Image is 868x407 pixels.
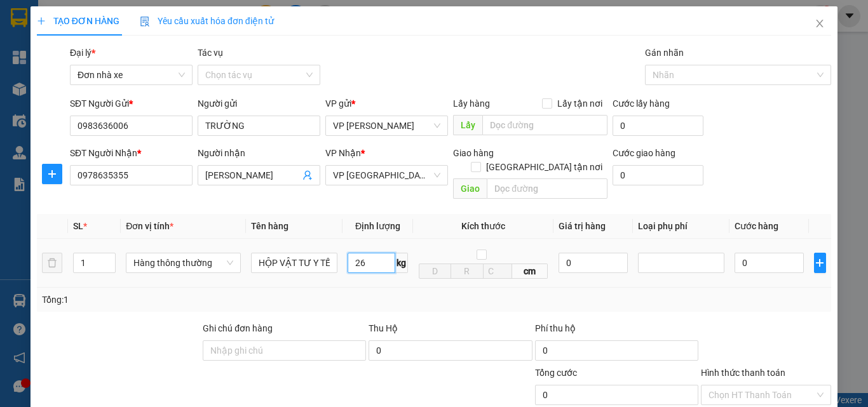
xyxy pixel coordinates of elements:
span: SL [73,221,83,231]
span: Lấy [453,115,482,135]
div: Người nhận [198,146,320,160]
span: VP PHÚ SƠN [333,166,440,185]
label: Cước giao hàng [613,148,675,158]
span: [GEOGRAPHIC_DATA] tận nơi [481,160,607,174]
span: Tổng cước [535,368,577,378]
input: VD: Bàn, Ghế [251,253,337,273]
label: Hình thức thanh toán [701,368,785,378]
span: Giao hàng [453,148,494,158]
img: icon [140,17,150,27]
button: delete [42,253,62,273]
span: Thu Hộ [369,323,398,333]
span: VP Nhận [325,148,361,158]
input: Cước giao hàng [613,165,703,185]
input: Cước lấy hàng [613,116,703,136]
button: plus [42,164,62,184]
span: Yêu cầu xuất hóa đơn điện tử [140,16,274,26]
span: TẠO ĐƠN HÀNG [37,16,119,26]
div: Phí thu hộ [535,321,698,340]
span: user-add [302,170,313,180]
span: Lấy tận nơi [552,97,607,110]
span: cm [512,264,548,279]
span: Giao [453,178,487,199]
span: Tên hàng [251,221,288,231]
input: Dọc đường [487,178,607,199]
div: Người gửi [198,97,320,110]
div: Tổng: 1 [42,293,336,307]
div: SĐT Người Nhận [70,146,193,160]
input: C [483,264,512,279]
label: Tác vụ [198,48,223,58]
input: R [451,264,483,279]
input: Ghi chú đơn hàng [203,340,366,361]
span: Đơn vị tính [126,221,173,231]
label: Cước lấy hàng [613,98,670,109]
span: Kích thước [461,221,505,231]
span: plus [815,258,825,268]
span: Đại lý [70,48,95,58]
button: plus [814,253,826,273]
span: Cước hàng [735,221,778,231]
span: VP Võ Chí Công [333,116,440,135]
span: plus [37,17,46,25]
span: plus [43,169,62,179]
span: close [815,18,825,29]
span: Lấy hàng [453,98,490,109]
span: kg [395,253,408,273]
input: Dọc đường [482,115,607,135]
div: SĐT Người Gửi [70,97,193,110]
input: D [419,264,451,279]
label: Ghi chú đơn hàng [203,323,273,333]
span: Định lượng [355,221,400,231]
span: Hàng thông thường [133,253,233,272]
span: Giá trị hàng [559,221,606,231]
div: VP gửi [325,97,448,110]
span: Đơn nhà xe [78,65,185,84]
button: Close [802,6,837,42]
label: Gán nhãn [645,48,684,58]
th: Loại phụ phí [633,214,729,239]
input: 0 [559,253,628,273]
